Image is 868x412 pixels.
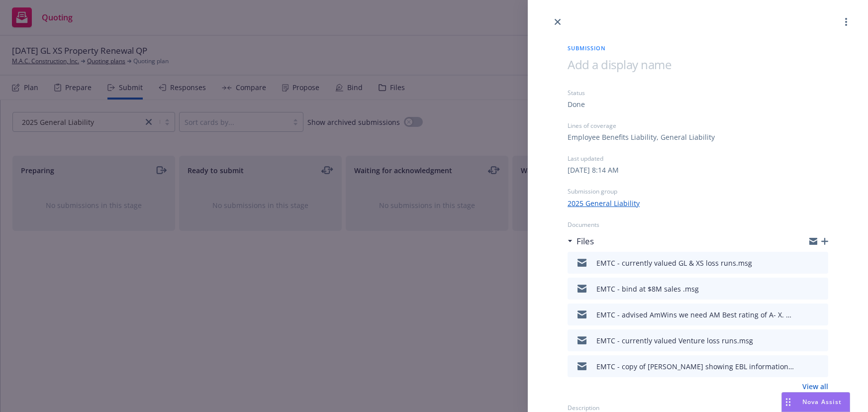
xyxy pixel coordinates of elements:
[802,381,828,392] a: View all
[568,187,828,196] div: Submission group
[568,235,594,248] div: Files
[799,309,807,320] button: download file
[799,257,807,269] button: download file
[596,335,753,346] div: EMTC - currently valued Venture loss runs.msg
[815,309,824,320] button: preview file
[596,258,752,268] div: EMTC - currently valued GL & XS loss runs.msg
[568,154,828,163] div: Last updated
[596,361,795,372] div: EMTC - copy of [PERSON_NAME] showing EBL information needed to include in quote.msg
[799,360,807,372] button: download file
[815,283,824,295] button: preview file
[568,220,828,229] div: Documents
[596,309,795,320] div: EMTC - advised AmWins we need AM Best rating of A- X. Quote provided is A-VII.msg
[815,334,824,346] button: preview file
[568,121,828,130] div: Lines of coverage
[568,198,640,208] a: 2025 General Liability
[577,235,594,248] h3: Files
[840,16,852,28] a: more
[782,393,794,412] div: Drag to move
[568,89,828,97] div: Status
[568,44,828,52] span: Submission
[568,99,585,109] div: Done
[568,132,715,142] div: Employee Benefits Liability, General Liability
[568,165,619,175] div: [DATE] 8:14 AM
[815,360,824,372] button: preview file
[552,16,564,28] a: close
[568,404,828,412] div: Description
[781,392,850,412] button: Nova Assist
[799,283,807,295] button: download file
[802,398,842,406] span: Nova Assist
[596,284,699,294] div: EMTC - bind at $8M sales .msg
[799,334,807,346] button: download file
[815,257,824,269] button: preview file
